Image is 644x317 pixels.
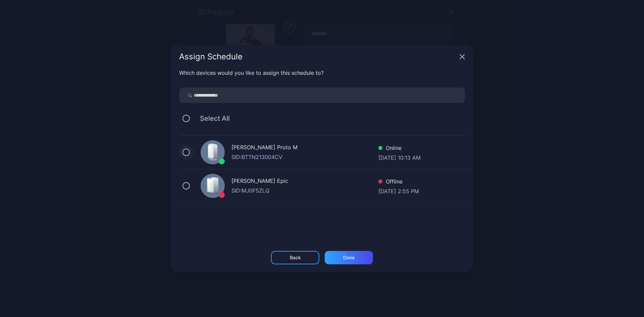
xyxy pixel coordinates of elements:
button: Done [325,251,373,264]
div: Assign Schedule [179,53,457,61]
div: [PERSON_NAME] Epic [231,177,378,187]
div: [DATE] 10:13 AM [378,154,421,160]
div: [PERSON_NAME] Proto M [231,143,378,153]
div: SID: MJ0F5ZLQ [231,187,378,195]
button: Back [271,251,319,264]
div: SID: BTTN213004CV [231,153,378,161]
span: Select All [193,114,230,122]
div: Online [378,144,421,154]
div: Which devices would you like to assign this schedule to? [179,69,465,77]
div: Done [343,255,355,260]
div: [DATE] 2:55 PM [378,187,419,194]
div: Offline [378,177,419,187]
div: Back [290,255,301,260]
